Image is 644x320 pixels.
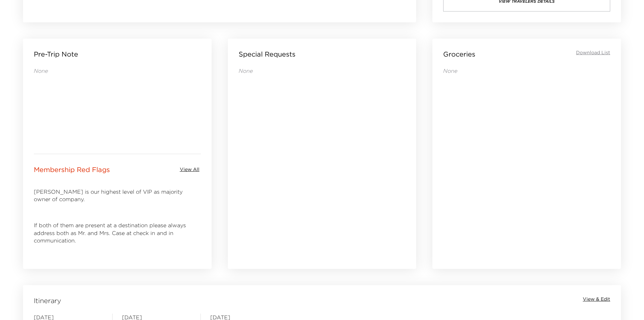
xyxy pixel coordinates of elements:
span: View All [180,166,199,173]
p: Special Requests [239,49,295,59]
p: Groceries [443,49,475,59]
button: View & Edit [583,296,610,303]
span: Itinerary [34,296,61,305]
p: None [443,67,610,74]
p: Pre-Trip Note [34,49,78,59]
p: Membership Red Flags [34,165,110,174]
p: None [239,67,406,74]
p: If both of them are present at a destination please always address both as Mr. and Mrs. Case at c... [34,221,201,244]
p: [PERSON_NAME] is our highest level of VIP as majority owner of company. [34,188,201,203]
button: View All [178,165,201,174]
p: None [34,67,201,74]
